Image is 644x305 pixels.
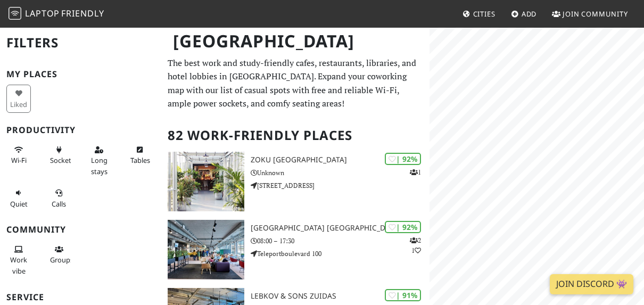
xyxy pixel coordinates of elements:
[10,199,28,209] span: Quiet
[251,168,430,178] p: Unknown
[168,119,423,152] h2: 82 Work-Friendly Places
[563,9,628,19] span: Join Community
[10,255,27,275] span: People working
[9,7,21,20] img: LaptopFriendly
[61,7,104,19] span: Friendly
[473,9,496,19] span: Cities
[251,180,430,191] p: [STREET_ADDRESS]
[50,155,75,165] span: Power sockets
[385,153,421,165] div: | 92%
[6,241,31,279] button: Work vibe
[251,155,430,164] h3: Zoku [GEOGRAPHIC_DATA]
[251,224,430,233] h3: [GEOGRAPHIC_DATA] [GEOGRAPHIC_DATA]
[251,292,430,301] h3: Lebkov & Sons Zuidas
[550,274,633,294] a: Join Discord 👾
[410,167,421,177] p: 1
[11,155,27,165] span: Stable Wi-Fi
[127,141,152,169] button: Tables
[52,199,66,209] span: Video/audio calls
[507,4,541,23] a: Add
[6,125,155,135] h3: Productivity
[168,152,244,211] img: Zoku Amsterdam
[168,220,244,279] img: Aristo Meeting Center Amsterdam
[161,152,430,211] a: Zoku Amsterdam | 92% 1 Zoku [GEOGRAPHIC_DATA] Unknown [STREET_ADDRESS]
[130,155,150,165] span: Work-friendly tables
[6,27,155,59] h2: Filters
[50,255,73,265] span: Group tables
[164,27,427,56] h1: [GEOGRAPHIC_DATA]
[522,9,537,19] span: Add
[161,220,430,279] a: Aristo Meeting Center Amsterdam | 92% 21 [GEOGRAPHIC_DATA] [GEOGRAPHIC_DATA] 08:00 – 17:30 Telepo...
[9,5,104,23] a: LaptopFriendly LaptopFriendly
[47,184,71,212] button: Calls
[548,4,632,23] a: Join Community
[410,235,421,255] p: 2 1
[385,221,421,233] div: | 92%
[87,141,111,180] button: Long stays
[25,7,60,19] span: Laptop
[385,289,421,301] div: | 91%
[6,69,155,79] h3: My Places
[47,241,71,269] button: Groups
[6,141,31,169] button: Wi-Fi
[47,141,71,169] button: Sockets
[168,56,423,111] p: The best work and study-friendly cafes, restaurants, libraries, and hotel lobbies in [GEOGRAPHIC_...
[6,292,155,302] h3: Service
[458,4,500,23] a: Cities
[91,155,108,176] span: Long stays
[251,236,430,246] p: 08:00 – 17:30
[6,184,31,212] button: Quiet
[251,249,430,259] p: Teleportboulevard 100
[6,225,155,235] h3: Community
